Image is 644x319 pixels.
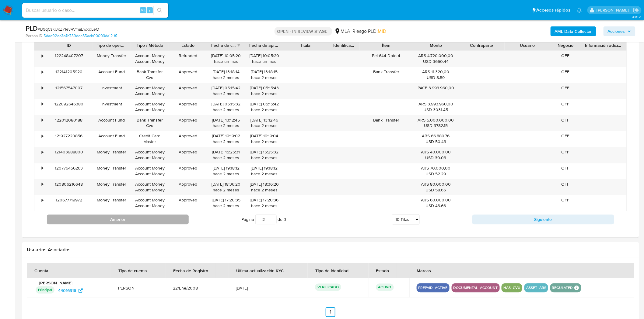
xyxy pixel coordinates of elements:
[275,27,332,36] p: OPEN - IN REVIEW STAGE I
[153,6,166,15] button: search-icon
[38,26,99,32] span: # B9qCsKUxZYIev4VmaEwXqLeO
[577,8,582,13] a: Notificaciones
[551,26,596,36] button: AML Data Collector
[149,7,151,13] span: s
[26,23,38,33] b: PLD
[26,33,42,39] b: Person ID
[334,28,350,35] div: MLA
[22,6,168,14] input: Buscar usuario o caso...
[597,7,631,13] p: sandra.chabay@mercadolibre.com
[378,28,386,35] span: MID
[352,28,386,35] span: Riesgo PLD:
[604,26,635,36] button: Acciones
[141,7,145,13] span: Alt
[44,33,117,39] a: 5dad92dc3c4b739dee85acb00003da12
[537,7,571,13] span: Accesos rápidos
[633,7,639,13] a: Salir
[632,14,641,19] span: 3.161.2
[555,26,592,36] b: AML Data Collector
[608,26,625,36] span: Acciones
[27,247,634,253] h2: Usuarios Asociados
